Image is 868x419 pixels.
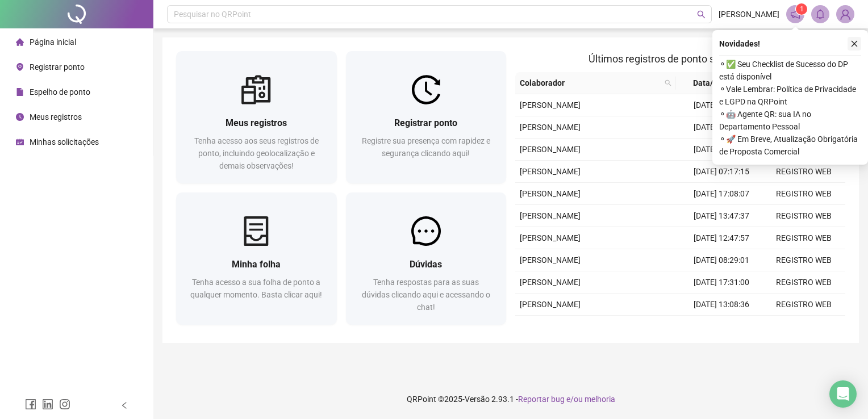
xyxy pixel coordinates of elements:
span: Reportar bug e/ou melhoria [518,395,615,404]
span: [PERSON_NAME] [520,100,581,110]
span: Novidades ! [719,37,760,50]
sup: 1 [796,3,807,15]
span: Página inicial [30,37,76,47]
span: Minhas solicitações [30,137,99,146]
span: [PERSON_NAME] [520,167,581,176]
span: Espelho de ponto [30,87,90,97]
td: [DATE] 17:31:00 [681,271,763,294]
a: Registrar pontoRegistre sua presença com rapidez e segurança clicando aqui! [346,51,507,183]
span: Registrar ponto [30,62,85,72]
td: REGISTRO WEB [763,316,845,338]
span: facebook [25,399,36,410]
td: REGISTRO WEB [763,205,845,227]
span: Tenha acesso a sua folha de ponto a qualquer momento. Basta clicar aqui! [190,278,322,299]
span: linkedin [42,399,53,410]
span: ⚬ Vale Lembrar: Política de Privacidade e LGPD na QRPoint [719,83,861,108]
td: [DATE] 12:21:16 [681,316,763,338]
span: Tenha acesso aos seus registros de ponto, incluindo geolocalização e demais observações! [194,136,319,170]
span: ⚬ 🤖 Agente QR: sua IA no Departamento Pessoal [719,108,861,133]
span: ⚬ 🚀 Em Breve, Atualização Obrigatória de Proposta Comercial [719,133,861,158]
span: Registre sua presença com rapidez e segurança clicando aqui! [362,136,490,158]
span: environment [16,63,24,71]
span: Meus registros [30,112,82,121]
span: home [16,38,24,46]
span: left [120,401,128,409]
span: schedule [16,138,24,146]
a: Minha folhaTenha acesso a sua folha de ponto a qualquer momento. Basta clicar aqui! [176,192,337,325]
td: REGISTRO WEB [763,294,845,316]
img: 84080 [837,6,854,23]
span: 1 [800,5,804,13]
td: [DATE] 17:04:13 [681,94,763,116]
span: [PERSON_NAME] [520,300,581,309]
span: search [697,10,706,19]
span: Colaborador [520,77,660,89]
a: Meus registrosTenha acesso aos seus registros de ponto, incluindo geolocalização e demais observa... [176,51,337,183]
span: Registrar ponto [394,118,457,128]
td: REGISTRO WEB [763,183,845,205]
span: Tenha respostas para as suas dúvidas clicando aqui e acessando o chat! [362,278,490,312]
span: Versão [465,395,490,404]
td: REGISTRO WEB [763,227,845,249]
div: Open Intercom Messenger [829,380,857,408]
span: Minha folha [232,259,281,270]
th: Data/Hora [676,72,756,94]
span: [PERSON_NAME] [520,211,581,220]
span: Data/Hora [681,77,742,89]
span: ⚬ ✅ Seu Checklist de Sucesso do DP está disponível [719,58,861,83]
span: [PERSON_NAME] [520,278,581,287]
span: [PERSON_NAME] [520,233,581,242]
span: search [665,79,671,86]
span: instagram [59,399,70,410]
td: REGISTRO WEB [763,249,845,271]
footer: QRPoint © 2025 - 2.93.1 - [153,379,868,419]
span: [PERSON_NAME] [520,123,581,132]
td: REGISTRO WEB [763,271,845,294]
span: clock-circle [16,113,24,121]
span: file [16,88,24,96]
td: [DATE] 12:47:57 [681,227,763,249]
td: [DATE] 17:08:07 [681,183,763,205]
span: close [850,40,858,48]
span: [PERSON_NAME] [520,189,581,198]
span: [PERSON_NAME] [520,145,581,154]
span: search [662,74,674,91]
span: Últimos registros de ponto sincronizados [589,53,772,65]
span: Meus registros [226,118,287,128]
td: [DATE] 13:08:36 [681,294,763,316]
a: DúvidasTenha respostas para as suas dúvidas clicando aqui e acessando o chat! [346,192,507,325]
td: [DATE] 12:09:41 [681,139,763,161]
span: [PERSON_NAME] [520,255,581,265]
td: [DATE] 13:47:37 [681,205,763,227]
span: [PERSON_NAME] [719,8,779,20]
td: [DATE] 12:50:09 [681,116,763,139]
td: [DATE] 08:29:01 [681,249,763,271]
td: [DATE] 07:17:15 [681,161,763,183]
span: Dúvidas [410,259,442,270]
td: REGISTRO WEB [763,161,845,183]
span: bell [815,9,825,19]
span: notification [790,9,800,19]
